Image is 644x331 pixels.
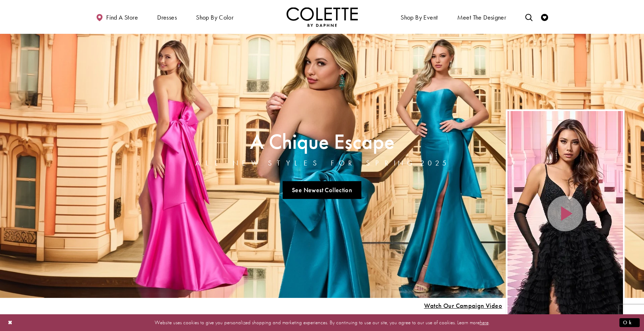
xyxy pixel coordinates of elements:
[287,7,358,27] img: Colette by Daphne
[619,318,640,327] button: Submit Dialog
[51,318,593,327] p: Website uses cookies to give you personalized shopping and marketing experiences. By continuing t...
[193,178,451,202] ul: Slider Links
[106,14,138,21] span: Find a store
[539,7,550,27] a: Check Wishlist
[287,7,358,27] a: Visit Home Page
[157,14,177,21] span: Dresses
[283,181,362,199] a: See Newest Collection A Chique Escape All New Styles For Spring 2025
[401,14,438,21] span: Shop By Event
[4,316,16,329] button: Close Dialog
[155,7,179,27] span: Dresses
[196,14,233,21] span: Shop by color
[399,7,439,27] span: Shop By Event
[480,319,489,326] a: here
[194,7,235,27] span: Shop by color
[524,7,534,27] a: Toggle search
[455,7,508,27] a: Meet the designer
[457,14,506,21] span: Meet the designer
[94,7,140,27] a: Find a store
[424,302,502,309] span: Play Slide #15 Video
